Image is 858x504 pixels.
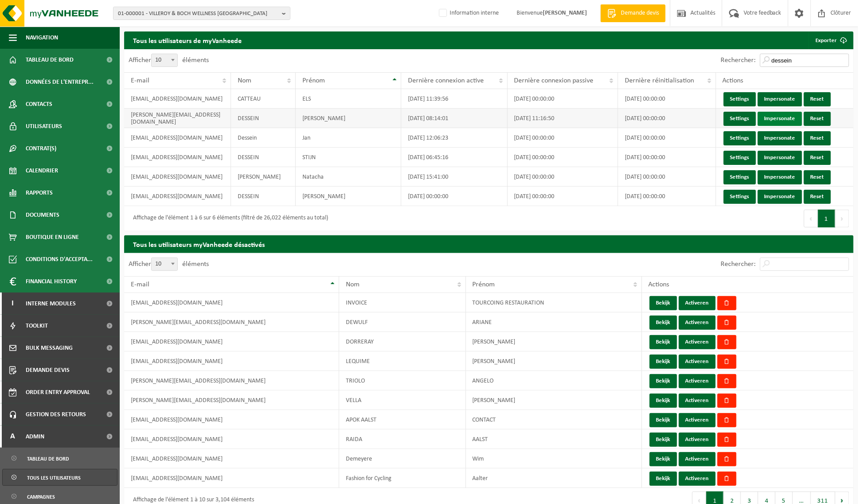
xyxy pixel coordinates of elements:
td: [DATE] 00:00:00 [508,167,619,187]
td: [PERSON_NAME] [466,332,642,352]
td: ELS [296,89,401,109]
span: Prénom [473,281,495,288]
span: E-mail [131,77,149,84]
button: Bekijk [650,472,677,486]
span: Actions [723,77,744,84]
button: Activeren [679,316,716,330]
a: Settings [724,151,756,165]
td: APOK AALST [339,410,466,430]
button: Bekijk [650,296,677,310]
label: Information interne [437,7,499,20]
span: Tous les utilisateurs [27,469,81,486]
span: Financial History [26,270,77,293]
td: [DATE] 06:45:16 [401,148,507,167]
td: [DATE] 08:14:01 [401,109,507,128]
button: Previous [804,210,818,227]
button: Next [835,210,849,227]
a: Settings [724,112,756,126]
span: Utilisateurs [26,115,62,137]
div: Affichage de l'élément 1 à 6 sur 6 éléments (filtré de 26,022 éléments au total) [129,211,328,227]
td: TOURCOING RESTAURATION [466,293,642,313]
td: [DATE] 00:00:00 [618,89,716,109]
span: 10 [152,258,177,270]
button: Activeren [679,335,716,349]
td: [PERSON_NAME][EMAIL_ADDRESS][DOMAIN_NAME] [124,313,339,332]
td: RAIDA [339,430,466,449]
td: [PERSON_NAME][EMAIL_ADDRESS][DOMAIN_NAME] [124,109,231,128]
td: [EMAIL_ADDRESS][DOMAIN_NAME] [124,187,231,206]
td: [EMAIL_ADDRESS][DOMAIN_NAME] [124,293,339,313]
span: Actions [649,281,670,288]
span: Contacts [26,93,52,115]
a: Settings [724,190,756,204]
td: CONTACT [466,410,642,430]
a: Reset [804,92,831,106]
a: Exporter [809,31,853,49]
span: A [9,426,17,448]
span: 10 [151,258,178,271]
td: DEWULF [339,313,466,332]
span: I [9,293,17,315]
span: Nom [346,281,360,288]
span: Order entry approval [26,381,90,403]
span: Demande devis [26,359,70,381]
button: Activeren [679,355,716,369]
td: ANGELO [466,371,642,391]
label: Rechercher: [721,261,756,268]
span: Bulk Messaging [26,337,73,359]
td: [DATE] 00:00:00 [508,148,619,167]
button: Bekijk [650,413,677,427]
button: Bekijk [650,452,677,466]
td: [DATE] 15:41:00 [401,167,507,187]
td: [EMAIL_ADDRESS][DOMAIN_NAME] [124,469,339,488]
td: [DATE] 00:00:00 [618,148,716,167]
span: Prénom [302,77,325,84]
span: Toolkit [26,315,48,337]
span: Rapports [26,182,53,204]
a: Impersonate [758,151,802,165]
a: Impersonate [758,190,802,204]
td: ARIANE [466,313,642,332]
td: CATTEAU [231,89,296,109]
button: 1 [818,210,835,227]
td: [DATE] 00:00:00 [618,128,716,148]
span: 10 [152,54,177,66]
td: INVOICE [339,293,466,313]
button: Bekijk [650,355,677,369]
td: Demeyere [339,449,466,469]
td: [DATE] 00:00:00 [618,187,716,206]
span: Calendrier [26,160,58,182]
td: Dessein [231,128,296,148]
button: Activeren [679,452,716,466]
button: Bekijk [650,335,677,349]
td: [EMAIL_ADDRESS][DOMAIN_NAME] [124,410,339,430]
td: [PERSON_NAME] [296,109,401,128]
button: Activeren [679,472,716,486]
a: Impersonate [758,131,802,145]
span: Documents [26,204,59,226]
label: Afficher éléments [129,57,209,64]
td: Wim [466,449,642,469]
td: [PERSON_NAME] [466,352,642,371]
button: Activeren [679,413,716,427]
span: Gestion des retours [26,403,86,426]
span: Contrat(s) [26,137,56,160]
strong: [PERSON_NAME] [543,10,587,16]
label: Rechercher: [721,57,756,64]
td: VELLA [339,391,466,410]
button: Bekijk [650,433,677,447]
button: Activeren [679,394,716,408]
span: Données de l'entrepr... [26,71,94,93]
td: DESSEIN [231,187,296,206]
a: Impersonate [758,170,802,184]
a: Tous les utilisateurs [2,469,118,486]
td: AALST [466,430,642,449]
a: Reset [804,151,831,165]
td: [DATE] 11:39:56 [401,89,507,109]
span: Tableau de bord [27,450,69,467]
span: Dernière réinitialisation [625,77,694,84]
td: Fashion for Cycling [339,469,466,488]
span: Tableau de bord [26,49,74,71]
td: [EMAIL_ADDRESS][DOMAIN_NAME] [124,332,339,352]
td: [PERSON_NAME] [296,187,401,206]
